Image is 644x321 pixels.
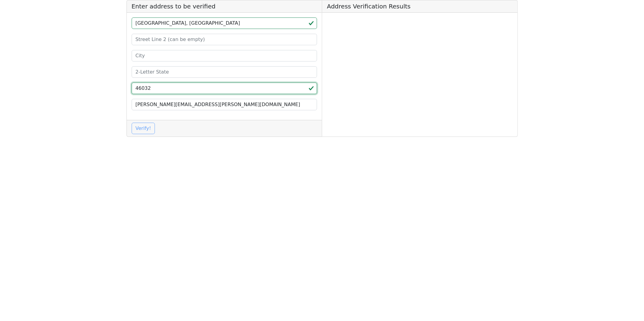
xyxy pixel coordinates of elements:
[322,0,517,13] h5: Address Verification Results
[132,83,317,94] input: ZIP code 5 or 5+4
[132,34,317,45] input: Street Line 2 (can be empty)
[132,17,317,29] input: Street Line 1
[132,66,317,78] input: 2-Letter State
[127,0,322,13] h5: Enter address to be verified
[132,50,317,61] input: City
[132,99,317,110] input: Your Email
